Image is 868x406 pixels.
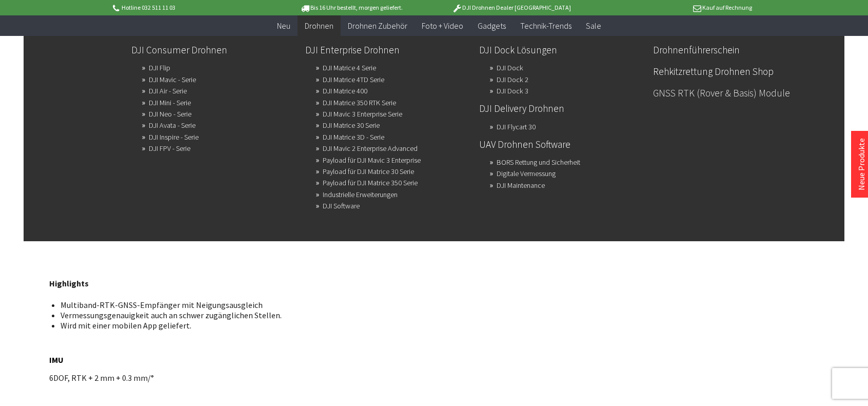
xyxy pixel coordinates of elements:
[415,15,470,36] a: Foto + Video
[513,15,579,36] a: Technik-Trends
[497,84,528,98] a: DJI Dock 3
[149,61,170,75] a: DJI Flip
[323,61,376,75] a: DJI Matrice 4 Serie
[323,153,421,167] a: Payload für DJI Mavic 3 Enterprise
[49,353,496,366] h4: IMU
[271,2,431,14] p: Bis 16 Uhr bestellt, morgen geliefert.
[61,320,487,331] li: Wird mit einer mobilen App geliefert.
[653,41,819,59] a: Drohnenführerschein
[323,107,402,121] a: DJI Mavic 3 Enterprise Serie
[653,84,819,102] a: GNSS RTK (Rover & Basis) Module
[270,15,298,36] a: Neu
[111,2,271,14] p: Hotline 032 511 11 03
[149,130,199,144] a: DJI Inspire - Serie
[586,21,601,31] span: Sale
[131,41,297,59] a: DJI Consumer Drohnen
[149,118,195,132] a: DJI Avata - Serie
[422,21,463,31] span: Foto + Video
[478,21,506,31] span: Gadgets
[305,41,471,59] a: DJI Enterprise Drohnen
[348,21,407,31] span: Drohnen Zubehör
[149,107,191,121] a: DJI Neo - Serie
[323,187,398,202] a: Industrielle Erweiterungen
[591,2,752,14] p: Kauf auf Rechnung
[520,21,571,31] span: Technik-Trends
[305,21,333,31] span: Drohnen
[323,176,418,190] a: Payload für DJI Matrice 350 Serie
[497,166,556,181] a: Digitale Vermessung
[497,178,545,192] a: DJI Maintenance
[49,278,89,288] strong: Highlights
[497,72,528,87] a: DJI Dock 2
[298,15,341,36] a: Drohnen
[277,21,290,31] span: Neu
[323,164,414,179] a: Payload für DJI Matrice 30 Serie
[323,95,396,110] a: DJI Matrice 350 RTK Serie
[323,118,380,132] a: DJI Matrice 30 Serie
[323,72,384,87] a: DJI Matrice 4TD Serie
[497,155,580,169] a: BORS Rettung und Sicherheit
[149,95,191,110] a: DJI Mini - Serie
[61,310,487,320] li: Vermessungsgenauigkeit auch an schwer zugänglichen Stellen.
[497,120,536,134] a: DJI Flycart 30
[653,63,819,80] a: Rehkitzrettung Drohnen Shop
[341,15,415,36] a: Drohnen Zubehör
[497,61,523,75] a: DJI Dock
[149,84,187,98] a: DJI Air - Serie
[149,141,190,156] a: DJI FPV - Serie
[149,72,196,87] a: DJI Mavic - Serie
[49,372,496,384] p: 6DOF, RTK + 2 mm + 0.3 mm/°
[470,15,513,36] a: Gadgets
[479,100,645,117] a: DJI Delivery Drohnen
[479,136,645,153] a: UAV Drohnen Software
[579,15,608,36] a: Sale
[323,84,367,98] a: DJI Matrice 400
[61,300,487,310] li: Multiband-RTK-GNSS-Empfänger mit Neigungsausgleich
[323,199,360,213] a: DJI Software
[479,41,645,59] a: DJI Dock Lösungen
[431,2,591,14] p: DJI Drohnen Dealer [GEOGRAPHIC_DATA]
[323,130,384,144] a: DJI Matrice 3D - Serie
[323,141,418,156] a: DJI Mavic 2 Enterprise Advanced
[856,138,866,190] a: Neue Produkte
